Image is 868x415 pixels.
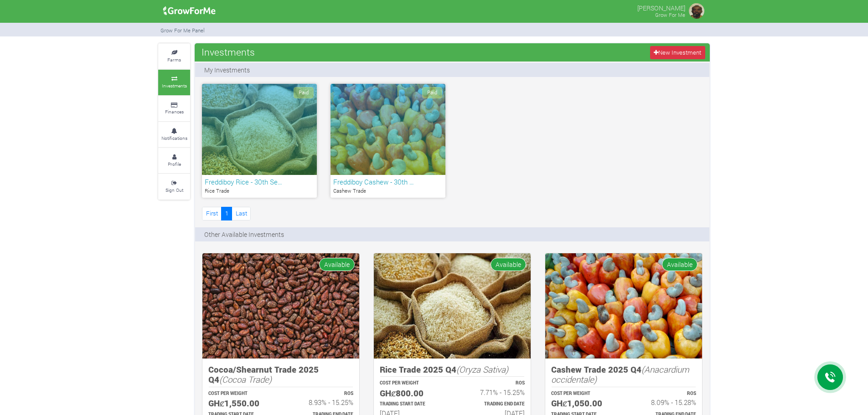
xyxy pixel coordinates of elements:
h5: Cashew Trade 2025 Q4 [551,364,696,385]
i: (Oryza Sativa) [456,364,508,375]
small: Sign Out [165,187,183,193]
img: growforme image [202,253,359,359]
small: Investments [162,82,187,89]
p: Cashew Trade [333,187,443,195]
a: Farms [158,44,190,69]
h6: Freddiboy Cashew - 30th … [333,178,443,186]
h6: Freddiboy Rice - 30th Se… [205,178,314,186]
p: COST PER WEIGHT [551,390,615,397]
span: Available [491,258,526,271]
a: Finances [158,96,190,121]
h6: 8.09% - 15.28% [632,398,696,406]
a: Notifications [158,122,190,147]
a: Profile [158,148,190,173]
p: ROS [632,390,696,397]
h5: Cocoa/Shearnut Trade 2025 Q4 [208,364,353,385]
h6: 8.93% - 15.25% [289,398,353,406]
small: Notifications [161,135,187,141]
span: Available [662,258,697,271]
span: Paid [422,87,442,98]
p: [PERSON_NAME] [637,2,685,13]
small: Grow For Me Panel [160,27,205,34]
a: Last [232,207,251,220]
a: Investments [158,70,190,95]
a: New Investment [650,46,705,59]
p: Rice Trade [205,187,314,195]
p: ROS [460,380,525,387]
span: Available [319,258,355,271]
a: First [202,207,222,220]
a: Paid Freddiboy Rice - 30th Se… Rice Trade [202,84,317,198]
img: growforme image [687,2,706,20]
p: Estimated Trading Start Date [380,401,444,408]
p: ROS [289,390,353,397]
span: Paid [294,87,314,98]
small: Farms [167,56,181,63]
img: growforme image [374,253,531,359]
p: COST PER WEIGHT [380,380,444,387]
p: COST PER WEIGHT [208,390,273,397]
h5: GHȼ1,050.00 [551,398,615,409]
a: Paid Freddiboy Cashew - 30th … Cashew Trade [331,84,445,198]
small: Finances [165,108,184,115]
p: Estimated Trading End Date [460,401,525,408]
small: Grow For Me [655,11,685,18]
img: growforme image [160,2,219,20]
h5: GHȼ1,550.00 [208,398,273,409]
i: (Anacardium occidentale) [551,364,689,385]
p: Other Available Investments [204,230,284,239]
p: My Investments [204,65,250,75]
h5: Rice Trade 2025 Q4 [380,364,525,375]
a: 1 [221,207,232,220]
small: Profile [168,161,181,167]
img: growforme image [545,253,702,359]
h5: GHȼ800.00 [380,388,444,399]
h6: 7.71% - 15.25% [460,388,525,396]
a: Sign Out [158,174,190,199]
nav: Page Navigation [202,207,251,220]
i: (Cocoa Trade) [219,374,272,385]
span: Investments [199,43,257,61]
